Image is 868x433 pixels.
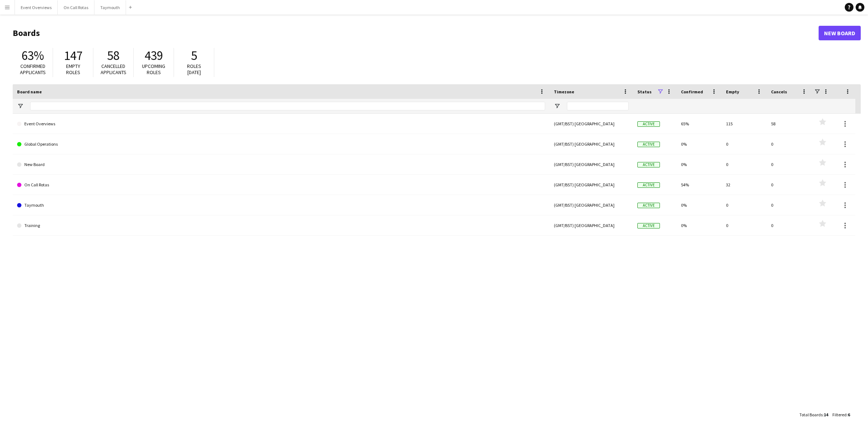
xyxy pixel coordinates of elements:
[549,358,633,378] div: (GMT/BST) [GEOGRAPHIC_DATA]
[567,102,629,110] input: Timezone Filter Input
[549,317,633,337] div: (GMT/BST) [GEOGRAPHIC_DATA]
[722,134,767,154] div: 0
[722,114,767,134] div: 115
[17,195,545,215] a: Taymouth
[17,215,545,236] a: Training
[677,154,722,174] div: 0%
[17,134,545,154] a: Global Operations
[799,412,823,417] span: Total Boards
[637,121,660,127] span: Active
[767,256,812,276] div: 0
[722,317,767,337] div: 0
[21,48,44,64] span: 63%
[722,154,767,174] div: 0
[637,223,660,228] span: Active
[17,114,545,134] a: Event Overviews
[17,236,545,256] a: New Board
[681,89,703,94] span: Confirmed
[145,48,163,64] span: 439
[94,0,126,15] button: Taymouth
[677,114,722,134] div: 65%
[722,215,767,235] div: 0
[549,114,633,134] div: (GMT/BST) [GEOGRAPHIC_DATA]
[549,195,633,215] div: (GMT/BST) [GEOGRAPHIC_DATA]
[767,297,812,317] div: 0
[726,89,739,94] span: Empty
[677,134,722,154] div: 0%
[637,89,652,94] span: Status
[637,365,660,371] span: Archived
[187,63,201,76] span: Roles [DATE]
[767,114,812,134] div: 58
[17,154,545,175] a: New Board
[549,236,633,256] div: (GMT/BST) [GEOGRAPHIC_DATA]
[722,256,767,276] div: 0
[17,89,42,94] span: Board name
[58,0,94,15] button: On Call Rotas
[637,162,660,167] span: Active
[549,134,633,154] div: (GMT/BST) [GEOGRAPHIC_DATA]
[30,102,545,110] input: Board name Filter Input
[66,63,80,76] span: Empty roles
[767,317,812,337] div: 0
[549,297,633,317] div: (GMT/BST) [GEOGRAPHIC_DATA]
[637,304,660,310] span: Archived
[767,215,812,235] div: 0
[15,0,58,15] button: Event Overviews
[819,26,861,40] a: New Board
[722,358,767,378] div: 0
[637,325,660,330] span: Archived
[17,175,545,195] a: On Call Rotas
[191,48,197,64] span: 5
[637,243,660,249] span: Archived
[20,63,46,76] span: Confirmed applicants
[771,89,787,94] span: Cancels
[767,134,812,154] div: 0
[767,195,812,215] div: 0
[832,408,850,422] div: :
[13,28,819,39] h1: Boards
[767,236,812,256] div: 0
[549,215,633,235] div: (GMT/BST) [GEOGRAPHIC_DATA]
[101,63,126,76] span: Cancelled applicants
[549,256,633,276] div: (GMT/BST) [GEOGRAPHIC_DATA]
[142,63,165,76] span: Upcoming roles
[637,264,660,269] span: Archived
[17,256,545,276] a: New Board
[554,89,574,94] span: Timezone
[64,48,82,64] span: 147
[677,297,722,317] div: 0%
[677,358,722,378] div: 0%
[17,317,545,337] a: Scottish Cycling
[767,175,812,195] div: 0
[637,182,660,188] span: Active
[17,297,545,317] a: Rugby Matches
[722,175,767,195] div: 32
[677,175,722,195] div: 54%
[722,297,767,317] div: 0
[767,154,812,174] div: 0
[637,203,660,208] span: Active
[722,236,767,256] div: 0
[677,195,722,215] div: 0%
[722,195,767,215] div: 0
[107,48,119,64] span: 58
[767,358,812,378] div: 0
[677,256,722,276] div: 0%
[848,412,850,417] span: 6
[17,358,545,378] a: TBC
[549,154,633,174] div: (GMT/BST) [GEOGRAPHIC_DATA]
[677,317,722,337] div: 0%
[549,175,633,195] div: (GMT/BST) [GEOGRAPHIC_DATA]
[17,103,24,109] button: Open Filter Menu
[799,408,828,422] div: :
[824,412,828,417] span: 14
[677,236,722,256] div: 0%
[832,412,847,417] span: Filtered
[637,142,660,147] span: Active
[677,215,722,235] div: 0%
[554,103,560,109] button: Open Filter Menu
